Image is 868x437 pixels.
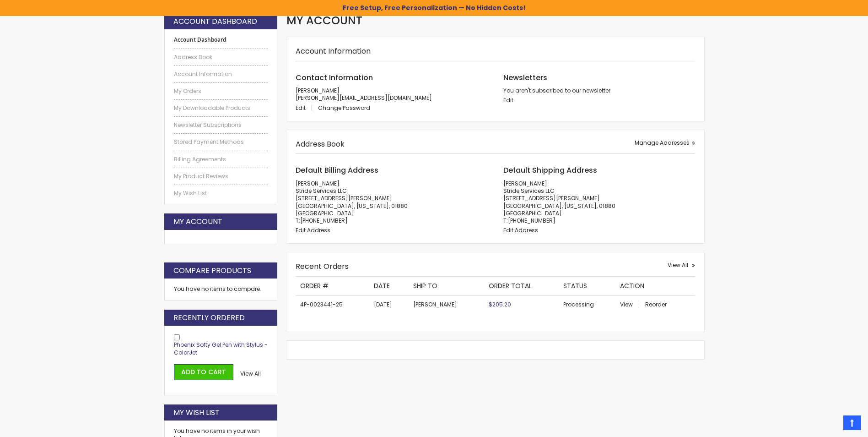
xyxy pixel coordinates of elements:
a: Billing Agreements [174,156,268,163]
a: Reorder [645,300,667,308]
th: Status [559,277,615,295]
strong: Recent Orders [296,261,349,272]
a: Phoenix Softy Gel Pen with Stylus - ColorJet [174,341,268,356]
p: You aren't subscribed to our newsletter. [503,87,695,94]
strong: Compare Products [173,266,251,276]
td: Processing [559,295,615,313]
th: Order Total [484,277,559,295]
a: Account Information [174,71,268,78]
td: [DATE] [369,295,409,313]
a: View [620,300,644,308]
a: My Orders [174,87,268,95]
span: Add to Cart [181,367,226,377]
span: My Account [286,13,362,28]
span: View All [668,261,688,269]
span: Manage Addresses [635,139,690,147]
a: Edit [503,96,513,104]
a: Edit Address [503,226,538,234]
address: [PERSON_NAME] Stride Services LLC [STREET_ADDRESS][PERSON_NAME] [GEOGRAPHIC_DATA], [US_STATE], 01... [296,180,487,224]
td: [PERSON_NAME] [409,295,484,313]
a: Edit Address [296,226,330,234]
a: Stored Payment Methods [174,138,268,146]
strong: My Wish List [173,408,220,418]
strong: Recently Ordered [173,313,245,323]
th: Order # [296,277,369,295]
span: Contact Information [296,72,373,83]
a: My Product Reviews [174,173,268,180]
span: View All [240,370,261,377]
th: Action [615,277,695,295]
a: View All [668,262,695,269]
strong: Account Dashboard [173,16,257,27]
a: View All [240,370,261,377]
strong: Account Information [296,46,371,56]
span: $205.20 [489,300,511,308]
p: [PERSON_NAME] [PERSON_NAME][EMAIL_ADDRESS][DOMAIN_NAME] [296,87,487,102]
a: [PHONE_NUMBER] [508,217,555,224]
td: 4P-0023441-25 [296,295,369,313]
address: [PERSON_NAME] Stride Services LLC [STREET_ADDRESS][PERSON_NAME] [GEOGRAPHIC_DATA], [US_STATE], 01... [503,180,695,224]
a: [PHONE_NUMBER] [300,217,348,224]
a: Address Book [174,54,268,61]
span: Edit [296,104,306,112]
a: My Wish List [174,190,268,197]
strong: Account Dashboard [174,36,268,44]
th: Date [369,277,409,295]
strong: Address Book [296,139,345,149]
a: Edit [296,104,317,112]
div: You have no items to compare. [164,279,278,300]
strong: My Account [173,217,222,227]
a: Change Password [318,104,370,112]
span: View [620,300,633,308]
span: Default Billing Address [296,165,378,175]
a: Newsletter Subscriptions [174,121,268,129]
th: Ship To [409,277,484,295]
a: My Downloadable Products [174,104,268,112]
a: Manage Addresses [635,139,695,147]
span: Newsletters [503,72,547,83]
span: Default Shipping Address [503,165,597,175]
button: Add to Cart [174,364,233,380]
a: Top [843,415,861,430]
